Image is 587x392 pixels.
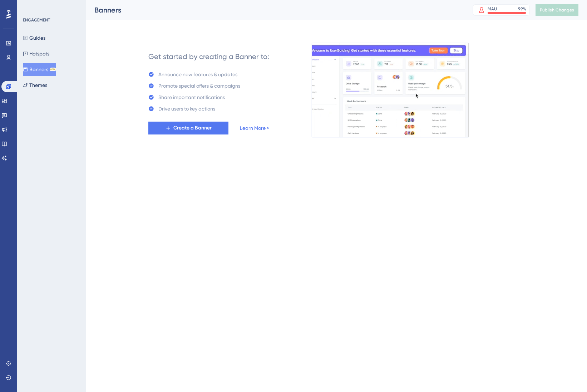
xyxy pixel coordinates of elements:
[94,5,455,15] div: Banners
[23,17,50,23] div: ENGAGEMENT
[240,124,269,132] a: Learn More >
[158,93,225,102] div: Share important notifications
[23,79,47,92] button: Themes
[540,7,574,13] span: Publish Changes
[488,6,497,12] div: MAU
[148,52,269,62] div: Get started by creating a Banner to:
[148,122,228,134] button: Create a Banner
[158,82,240,90] div: Promote special offers & campaigns
[23,31,45,44] button: Guides
[23,47,49,60] button: Hotspots
[158,104,215,113] div: Drive users to key actions
[173,124,212,132] span: Create a Banner
[518,6,526,12] div: 99 %
[23,63,56,76] button: BannersBETA
[158,70,237,79] div: Announce new features & updates
[311,43,469,138] img: 529d90adb73e879a594bca603b874522.gif
[50,68,56,71] div: BETA
[536,4,578,16] button: Publish Changes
